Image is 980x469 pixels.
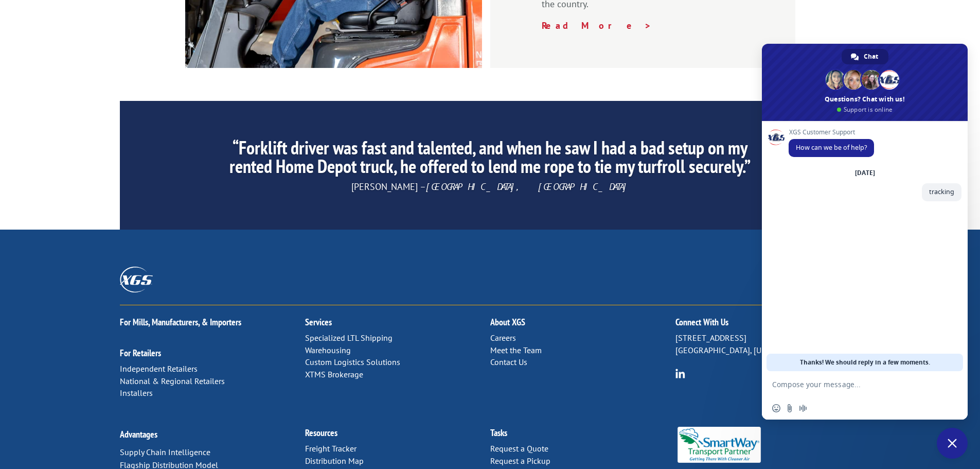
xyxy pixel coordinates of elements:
[490,345,542,355] a: Meet the Team
[937,428,968,459] a: Close chat
[120,428,157,440] a: Advantages
[120,388,153,398] a: Installers
[675,369,685,378] img: group-6
[490,456,550,466] a: Request a Pickup
[305,369,363,379] a: XTMS Brokerage
[490,316,525,328] a: About XGS
[772,404,780,412] span: Insert an emoji
[305,443,357,454] a: Freight Tracker
[490,428,675,443] h2: Tasks
[426,181,629,193] em: [GEOGRAPHIC_DATA], [GEOGRAPHIC_DATA]
[120,316,241,328] a: For Mills, Manufacturers, & Importers
[786,404,794,412] span: Send a file
[799,404,807,412] span: Audio message
[305,357,400,367] a: Custom Logistics Solutions
[675,318,861,332] h2: Connect With Us
[305,427,337,439] a: Resources
[675,332,861,357] p: [STREET_ADDRESS] [GEOGRAPHIC_DATA], [US_STATE] 37421
[120,363,198,374] a: Independent Retailers
[305,456,364,466] a: Distribution Map
[929,187,954,196] span: tracking
[490,443,548,454] a: Request a Quote
[120,267,153,292] img: XGS_Logos_ALL_2024_All_White
[120,347,161,359] a: For Retailers
[855,170,875,176] div: [DATE]
[490,333,516,343] a: Careers
[120,376,225,386] a: National & Regional Retailers
[305,345,351,355] a: Warehousing
[120,447,210,457] a: Supply Chain Intelligence
[800,354,930,371] span: Thanks! We should reply in a few moments.
[772,371,937,397] textarea: Compose your message...
[490,357,527,367] a: Contact Us
[864,49,878,64] span: Chat
[305,333,393,343] a: Specialized LTL Shipping
[796,143,867,152] span: How can we be of help?
[789,129,874,136] span: XGS Customer Support
[305,316,332,328] a: Services
[216,138,763,181] h2: “Forklift driver was fast and talented, and when he saw I had a bad setup on my rented Home Depot...
[542,20,652,31] a: Read More >
[675,427,763,463] img: Smartway_Logo
[351,181,629,193] span: [PERSON_NAME] –
[842,49,888,64] a: Chat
